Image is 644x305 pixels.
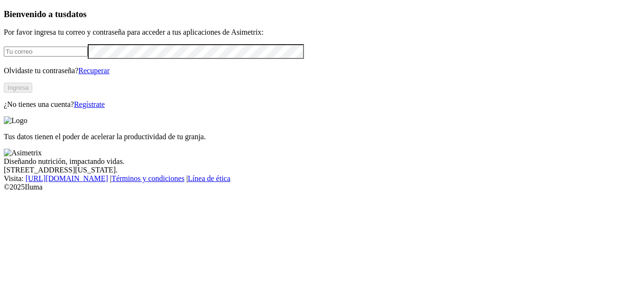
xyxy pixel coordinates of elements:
[4,133,640,141] p: Tus datos tienen el poder de acelerar la productividad de tu granja.
[4,47,88,57] input: Tu correo
[66,9,87,19] span: datos
[4,157,640,166] div: Diseñando nutrición, impactando vidas.
[4,83,32,93] button: Ingresa
[4,28,640,37] p: Por favor ingresa tu correo y contraseña para acceder a tus aplicaciones de Asimetrix:
[4,116,28,125] img: Logo
[4,174,640,183] div: Visita : | |
[26,174,108,182] a: [URL][DOMAIN_NAME]
[4,67,640,75] p: Olvidaste tu contraseña?
[4,149,42,157] img: Asimetrix
[74,100,105,108] a: Regístrate
[111,174,184,182] a: Términos y condiciones
[4,100,640,109] p: ¿No tienes una cuenta?
[4,183,640,191] div: © 2025 Iluma
[4,9,640,19] h3: Bienvenido a tus
[78,67,110,75] a: Recuperar
[4,166,640,174] div: [STREET_ADDRESS][US_STATE].
[188,174,230,182] a: Línea de ética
